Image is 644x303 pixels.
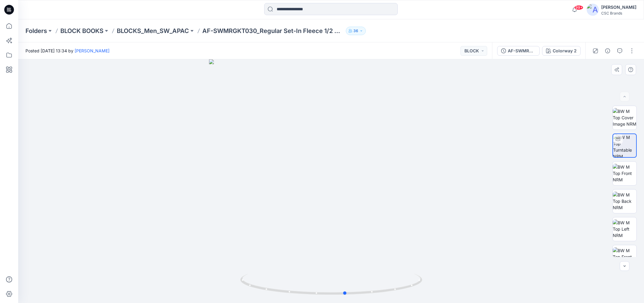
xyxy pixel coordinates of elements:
img: BW M Top Turntable NRM [613,134,636,157]
div: [PERSON_NAME] [601,4,636,11]
img: BW M Top Front Chest NRM [613,247,636,266]
img: BW M Top Front NRM [613,164,636,183]
button: AF-SWMRGKT030_Regular Set-In Fleece 1/2 Zip_APAC [497,46,540,56]
button: Colorway 2 [542,46,581,56]
button: Details [603,46,612,56]
p: 36 [353,28,358,34]
a: Folders [25,27,47,35]
div: CSC Brands [601,11,636,15]
a: BLOCKS_Men_SW_APAC [117,27,189,35]
a: [PERSON_NAME] [75,48,110,53]
img: avatar [587,4,599,16]
img: BW M Top Left NRM [613,219,636,239]
img: BW M Top Cover Image NRM [613,108,636,127]
a: BLOCK BOOKS [60,27,103,35]
p: AF-SWMRGKT030_Regular Set-In Fleece 1/2 Zip_APAC [202,27,343,35]
button: 36 [346,27,366,35]
span: 99+ [574,5,583,10]
span: Posted [DATE] 13:34 by [25,48,110,54]
img: BW M Top Back NRM [613,192,636,211]
div: AF-SWMRGKT030_Regular Set-In Fleece 1/2 Zip_APAC [508,48,536,54]
div: Colorway 2 [553,48,577,54]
